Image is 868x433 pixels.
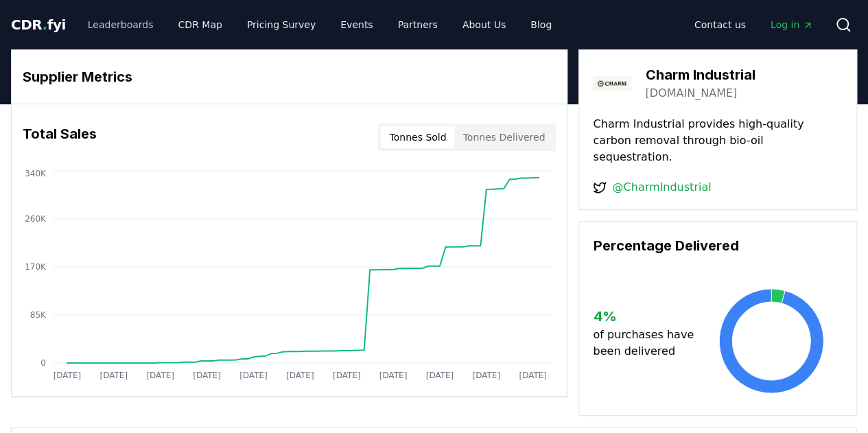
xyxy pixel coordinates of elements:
[167,12,233,37] a: CDR Map
[771,18,813,32] span: Log in
[645,65,755,85] h3: Charm Industrial
[11,15,66,34] a: CDR.fyi
[451,12,517,37] a: About Us
[612,179,711,196] a: @CharmIndustrial
[387,12,449,37] a: Partners
[40,358,46,368] tspan: 0
[25,262,47,272] tspan: 170K
[329,12,384,37] a: Events
[381,126,454,148] button: Tonnes Sold
[683,12,824,37] nav: Main
[25,214,47,224] tspan: 260K
[23,67,556,87] h3: Supplier Metrics
[333,371,361,380] tspan: [DATE]
[43,16,47,33] span: .
[593,116,843,165] p: Charm Industrial provides high-quality carbon removal through bio-oil sequestration.
[473,371,501,380] tspan: [DATE]
[519,371,548,380] tspan: [DATE]
[25,169,47,178] tspan: 340K
[760,12,824,37] a: Log in
[193,371,221,380] tspan: [DATE]
[236,12,327,37] a: Pricing Survey
[286,371,314,380] tspan: [DATE]
[100,371,128,380] tspan: [DATE]
[11,16,66,33] span: CDR fyi
[593,64,631,102] img: Charm Industrial-logo
[593,235,843,256] h3: Percentage Delivered
[239,371,268,380] tspan: [DATE]
[77,12,563,37] nav: Main
[146,371,174,380] tspan: [DATE]
[593,306,699,327] h3: 4 %
[593,327,699,360] p: of purchases have been delivered
[30,310,47,320] tspan: 85K
[519,12,563,37] a: Blog
[683,12,757,37] a: Contact us
[77,12,165,37] a: Leaderboards
[54,371,82,380] tspan: [DATE]
[23,124,97,151] h3: Total Sales
[454,126,553,148] button: Tonnes Delivered
[426,371,454,380] tspan: [DATE]
[379,371,408,380] tspan: [DATE]
[645,85,737,102] a: [DOMAIN_NAME]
